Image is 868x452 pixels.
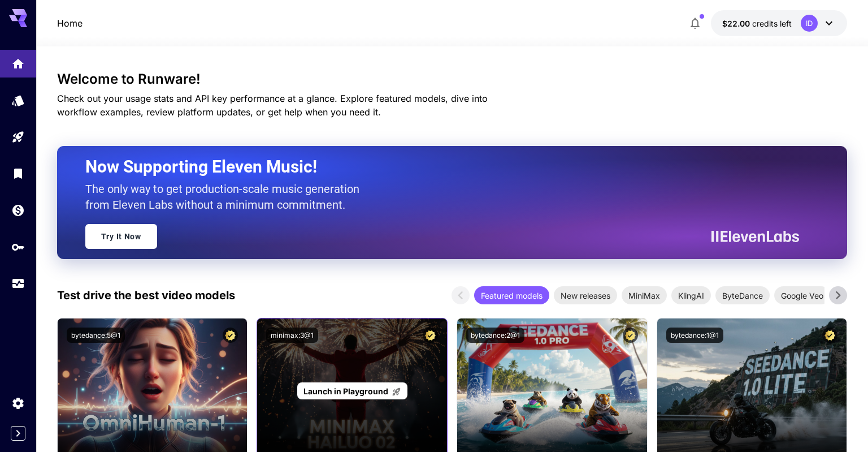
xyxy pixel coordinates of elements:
[554,286,617,304] div: New releases
[57,93,488,118] span: Check out your usage stats and API key performance at a glance. Explore featured models, dive int...
[11,53,25,67] div: Home
[57,71,847,87] h3: Welcome to Runware!
[11,277,25,291] div: Usage
[11,203,25,217] div: Wallet
[474,286,549,304] div: Featured models
[822,328,837,343] button: Certified Model – Vetted for best performance and includes a commercial license.
[11,130,25,144] div: Playground
[722,18,792,29] div: $22.00
[554,290,617,302] span: New releases
[297,382,407,400] a: Launch in Playground
[67,328,125,343] button: bytedance:5@1
[85,181,368,213] p: The only way to get production-scale music generation from Eleven Labs without a minimum commitment.
[266,328,318,343] button: minimax:3@1
[715,290,770,302] span: ByteDance
[466,328,524,343] button: bytedance:2@1
[11,166,25,180] div: Library
[715,286,770,304] div: ByteDance
[622,286,667,304] div: MiniMax
[223,328,238,343] button: Certified Model – Vetted for best performance and includes a commercial license.
[711,10,847,36] button: $22.00ID
[774,290,830,302] span: Google Veo
[11,93,25,107] div: Models
[11,426,25,441] button: Expand sidebar
[774,286,830,304] div: Google Veo
[801,15,818,32] div: ID
[722,19,752,28] span: $22.00
[57,16,83,30] a: Home
[11,396,25,410] div: Settings
[11,240,25,254] div: API Keys
[622,290,667,302] span: MiniMax
[671,290,711,302] span: KlingAI
[752,19,792,28] span: credits left
[623,328,638,343] button: Certified Model – Vetted for best performance and includes a commercial license.
[57,287,235,304] p: Test drive the best video models
[85,224,157,249] a: Try It Now
[666,328,723,343] button: bytedance:1@1
[85,156,791,178] h2: Now Supporting Eleven Music!
[423,328,438,343] button: Certified Model – Vetted for best performance and includes a commercial license.
[57,16,83,30] nav: breadcrumb
[671,286,711,304] div: KlingAI
[474,290,549,302] span: Featured models
[303,386,388,396] span: Launch in Playground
